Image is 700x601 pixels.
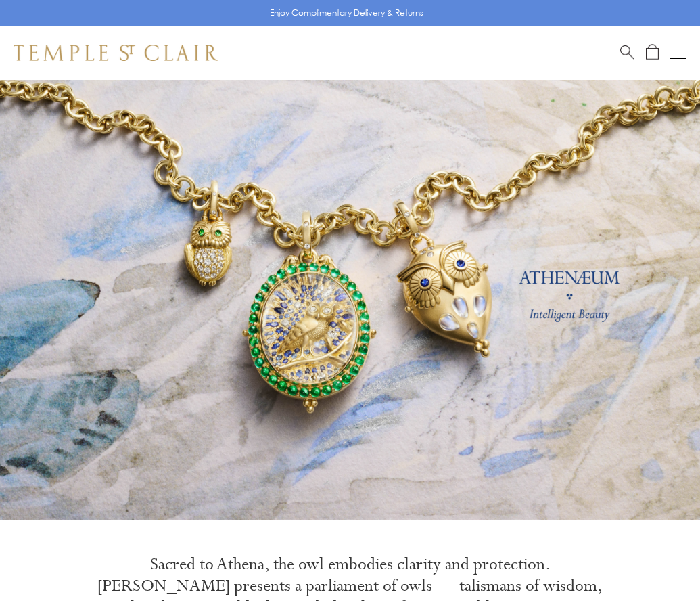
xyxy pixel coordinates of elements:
p: Enjoy Complimentary Delivery & Returns [270,6,423,20]
img: Temple St. Clair [14,45,218,61]
a: Open Shopping Bag [646,44,659,61]
a: Search [620,44,634,61]
button: Open navigation [670,45,686,61]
